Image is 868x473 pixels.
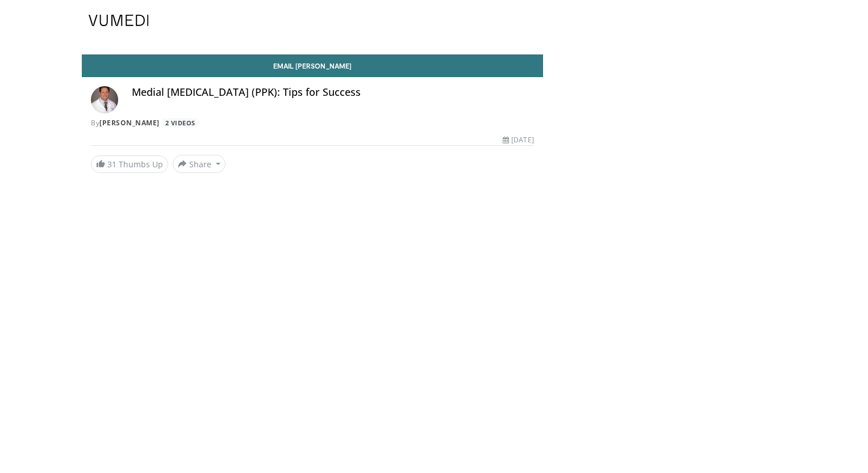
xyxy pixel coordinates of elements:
[99,118,160,128] a: [PERSON_NAME]
[82,54,543,77] a: Email [PERSON_NAME]
[91,118,534,128] div: By
[89,15,149,26] img: VuMedi Logo
[107,159,116,170] span: 31
[91,155,168,173] a: 31 Thumbs Up
[161,118,199,128] a: 2 Videos
[132,86,534,99] h4: Medial [MEDICAL_DATA] (PPK): Tips for Success
[503,135,533,145] div: [DATE]
[91,86,118,113] img: Avatar
[173,155,226,173] button: Share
